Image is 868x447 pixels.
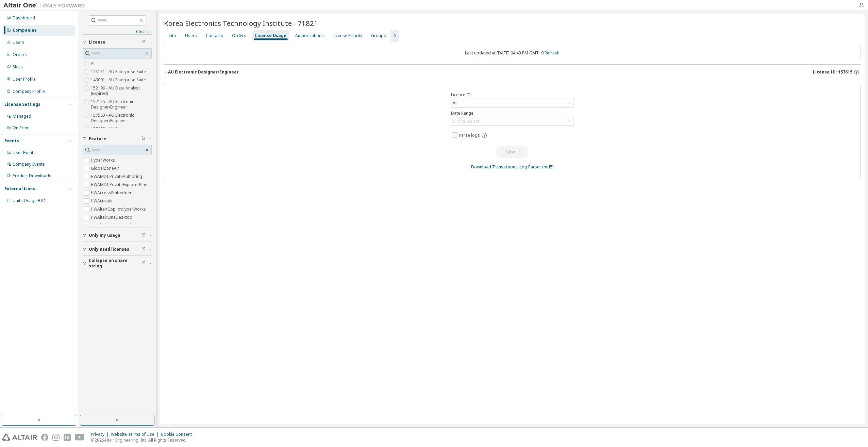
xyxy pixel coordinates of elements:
[4,102,40,107] div: License Settings
[89,233,120,238] span: Only my usage
[91,164,120,172] label: GlobalZoneAP
[13,15,35,21] div: Dashboard
[459,133,480,138] span: Parse logs
[83,35,152,50] button: License
[41,434,48,441] img: facebook.svg
[83,256,152,271] button: Collapse on share string
[13,150,36,155] div: User Events
[168,33,176,38] div: Info
[89,247,129,252] span: Only used licenses
[91,181,149,189] label: HWAMDCPrivateExplorerPlus
[141,233,146,238] span: Clear filter
[813,69,852,75] span: License ID: 157615
[295,33,324,38] div: Authorizations
[141,136,146,142] span: Clear filter
[2,434,37,441] img: altair_logo.svg
[91,84,152,98] label: 152199 - AU Data Analyst (Expired)
[91,60,97,68] label: All
[89,258,141,269] span: Collapse on share string
[13,125,30,131] div: On Prem
[496,146,529,158] button: Submit
[83,29,152,34] a: Clear all
[91,156,116,164] label: HyperWorks
[206,33,223,38] div: Contacts
[75,434,85,441] img: youtube.svg
[542,164,553,170] a: (md5)
[164,65,861,80] button: AU Electronic Designer/EngineerLicense ID: 157615
[91,432,111,437] div: Privacy
[91,437,196,443] p: © 2025 Altair Engineering, Inc. All Rights Reserved.
[451,92,573,98] label: Licence ID
[91,172,144,181] label: HWAMDCPrivateAuthoring
[83,228,152,243] button: Only my usage
[371,33,386,38] div: Groups
[89,39,105,45] span: License
[83,131,152,146] button: Feature
[91,189,134,197] label: HWAccessEmbedded
[141,247,146,252] span: Clear filter
[91,76,147,84] label: 149091 - AU Enterprise Suite
[3,2,88,9] img: Altair One
[164,18,318,28] span: Korea Electronics Technology Institute - 71821
[13,28,37,33] div: Companies
[452,99,458,107] div: All
[453,119,479,124] div: Click to select
[13,64,23,70] div: SKUs
[91,205,147,213] label: HWAltairCopilotHyperWorks
[168,69,239,75] div: AU Electronic Designer/Engineer
[4,138,19,144] div: Events
[91,68,147,76] label: 125151 - AU Enterprise Suite
[451,117,573,126] div: Click to select
[13,77,36,82] div: User Profile
[255,33,286,38] div: License Usage
[64,434,71,441] img: linkedin.svg
[141,261,146,266] span: Clear filter
[13,173,51,179] div: Product Downloads
[471,164,541,170] a: Download Transactional Log Parser
[91,197,114,205] label: HWActivate
[89,136,106,142] span: Feature
[91,213,134,221] label: HWAltairOneDesktop
[333,33,362,38] div: License Priority
[161,432,196,437] div: Cookie Consent
[545,50,560,56] a: Refresh
[52,434,60,441] img: instagram.svg
[13,114,31,119] div: Managed
[111,432,161,437] div: Website Terms of Use
[91,221,147,230] label: HWAltairOneEnterpriseUser
[141,39,146,45] span: Clear filter
[185,33,197,38] div: Users
[91,125,152,138] label: 157615 - AU Electronic Designer/Engineer
[91,98,152,111] label: 157155 - AU Electronic Designer/Engineer
[13,89,45,94] div: Company Profile
[13,52,27,57] div: Orders
[13,40,24,45] div: Users
[13,198,46,203] span: Units Usage BI
[232,33,246,38] div: Orders
[91,111,152,125] label: 157583 - AU Electronic Designer/Engineer
[4,186,35,192] div: External Links
[451,99,573,107] div: All
[13,162,45,167] div: Company Events
[451,111,573,116] label: Date Range
[164,46,861,60] div: Last updated at: [DATE] 04:43 PM GMT+9
[83,242,152,257] button: Only used licenses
